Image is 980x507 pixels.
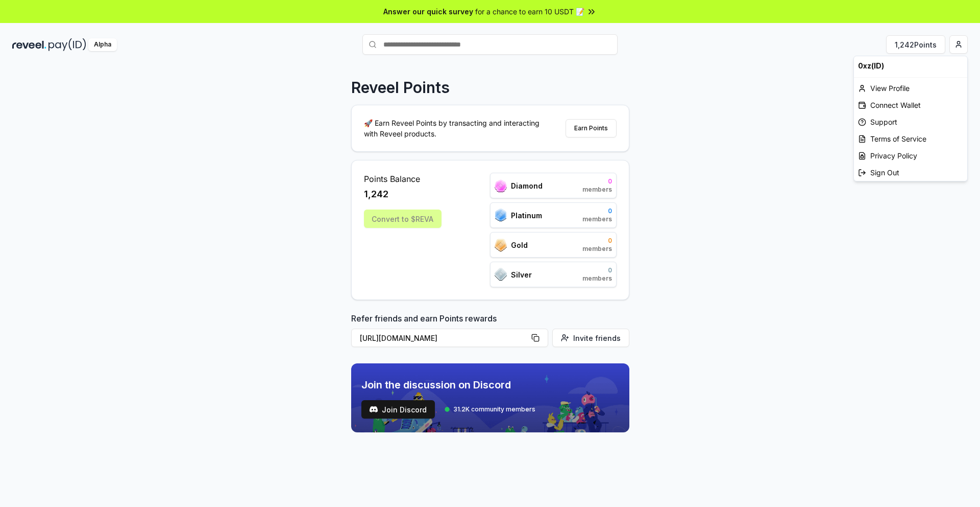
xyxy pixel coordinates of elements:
a: Terms of Service [854,130,967,147]
a: Support [854,113,967,130]
div: 0xz(ID) [854,56,967,75]
div: Connect Wallet [854,97,967,113]
div: View Profile [854,80,967,97]
a: Privacy Policy [854,147,967,164]
div: Sign Out [854,164,967,181]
